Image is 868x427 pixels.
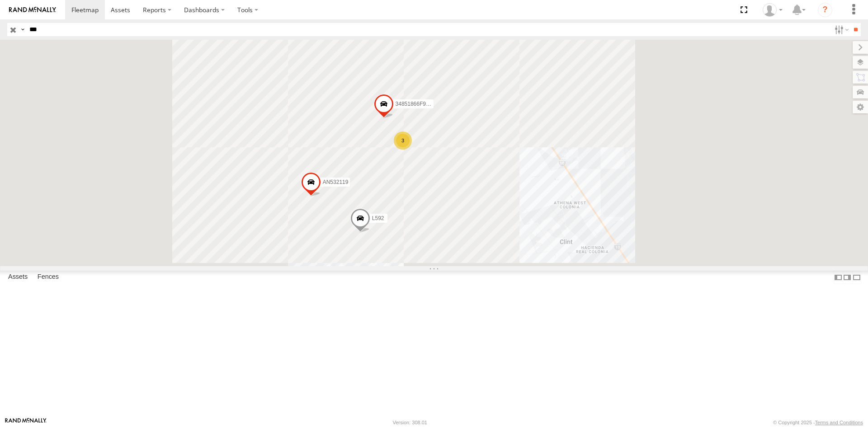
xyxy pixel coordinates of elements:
label: Search Query [19,23,26,36]
div: Version: 308.01 [393,420,427,425]
label: Dock Summary Table to the Right [843,271,852,284]
label: Search Filter Options [831,23,850,36]
span: L592 [372,215,384,221]
div: 3 [394,131,412,150]
label: Assets [4,271,32,284]
div: © Copyright 2025 - [773,420,863,425]
label: Fences [33,271,63,284]
i: ? [818,3,832,17]
span: AN532119 [323,179,349,185]
img: rand-logo.svg [9,7,56,13]
label: Dock Summary Table to the Left [834,271,843,284]
label: Hide Summary Table [852,271,861,284]
a: Visit our Website [5,418,47,427]
label: Map Settings [853,101,868,113]
span: 34851866F9CC [396,101,434,107]
div: Roberto Garcia [759,3,786,17]
a: Terms and Conditions [815,420,863,425]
